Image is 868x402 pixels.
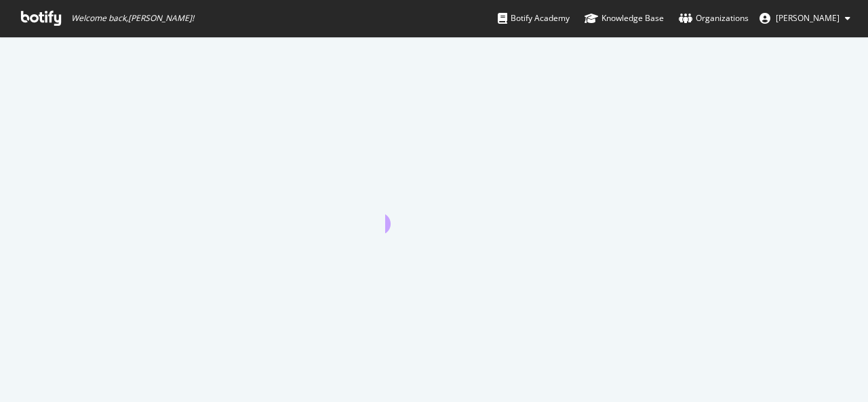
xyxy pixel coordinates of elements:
[71,13,194,24] span: Welcome back, [PERSON_NAME] !
[385,184,483,233] div: animation
[585,12,664,25] div: Knowledge Base
[776,12,840,24] span: Vishal Tomer
[679,12,749,25] div: Organizations
[749,7,861,29] button: [PERSON_NAME]
[498,12,570,25] div: Botify Academy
